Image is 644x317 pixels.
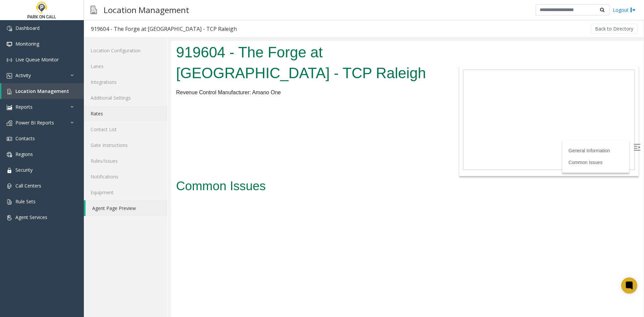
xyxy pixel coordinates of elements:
[7,168,12,173] img: 'icon'
[7,89,12,94] img: 'icon'
[91,2,97,18] img: pageIcon
[7,26,12,31] img: 'icon'
[1,83,84,99] a: Location Management
[5,1,270,42] h1: 919604 - The Forge at [GEOGRAPHIC_DATA] - TCP Raleigh
[7,136,12,142] img: 'icon'
[84,58,167,74] a: Lanes
[7,73,12,78] img: 'icon'
[630,6,636,13] img: logout
[15,119,54,126] span: Power BI Reports
[84,153,167,169] a: Rules/Issues
[84,74,167,90] a: Integrations
[84,121,167,137] a: Contact List
[613,6,636,13] a: Logout
[15,56,59,63] span: Live Queue Monitor
[15,182,41,189] span: Call Centers
[15,135,35,142] span: Contacts
[15,104,33,110] span: Reports
[7,215,12,220] img: 'icon'
[91,24,237,33] div: 919604 - The Forge at [GEOGRAPHIC_DATA] - TCP Raleigh
[15,41,39,47] span: Monitoring
[84,137,167,153] a: Gate Instructions
[84,184,167,200] a: Equipment
[7,105,12,110] img: 'icon'
[84,90,167,106] a: Additional Settings
[5,137,467,154] h2: Common Issues
[397,119,431,124] a: Common Issues
[15,88,69,94] span: Location Management
[7,57,12,63] img: 'icon'
[7,152,12,157] img: 'icon'
[7,183,12,189] img: 'icon'
[15,72,31,78] span: Activity
[15,25,40,31] span: Dashboard
[15,167,33,173] span: Security
[397,107,439,112] a: General Information
[15,214,47,220] span: Agent Services
[84,106,167,121] a: Rates
[7,120,12,126] img: 'icon'
[591,24,638,34] button: Back to Directory
[15,151,33,157] span: Regions
[84,169,167,184] a: Notifications
[100,2,193,18] h3: Location Management
[7,42,12,47] img: 'icon'
[463,103,469,110] img: Open/Close Sidebar Menu
[15,198,36,205] span: Rule Sets
[84,43,167,58] a: Location Configuration
[5,49,110,54] span: Revenue Control Manufacturer: Amano One
[86,200,167,216] a: Agent Page Preview
[7,199,12,205] img: 'icon'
